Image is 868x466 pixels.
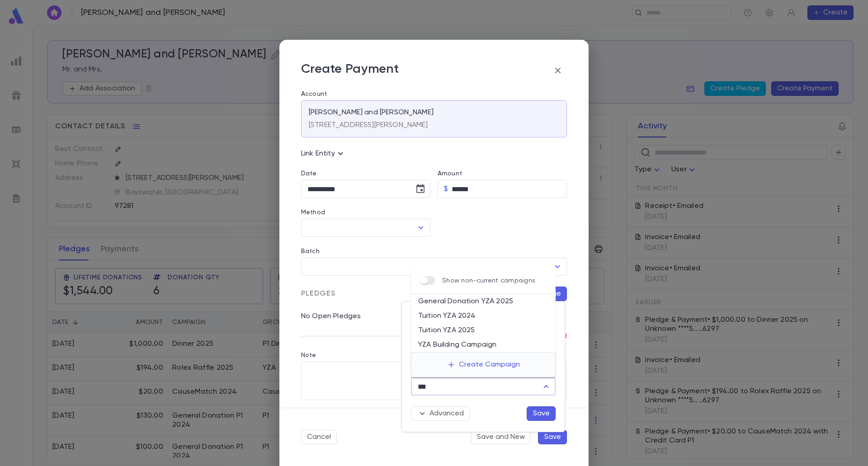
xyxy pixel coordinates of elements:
button: Create Campaign [440,356,527,373]
li: Tuition YZA 2025 [411,323,556,338]
li: Tuition YZA 2024 [411,309,556,323]
li: YZA Building Campaign [411,338,556,352]
p: Show non-current campaigns [442,277,535,284]
button: Advanced [411,406,470,421]
li: General Donation YZA 2025 [411,294,556,309]
button: Close [540,380,552,393]
button: Save [527,406,556,421]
